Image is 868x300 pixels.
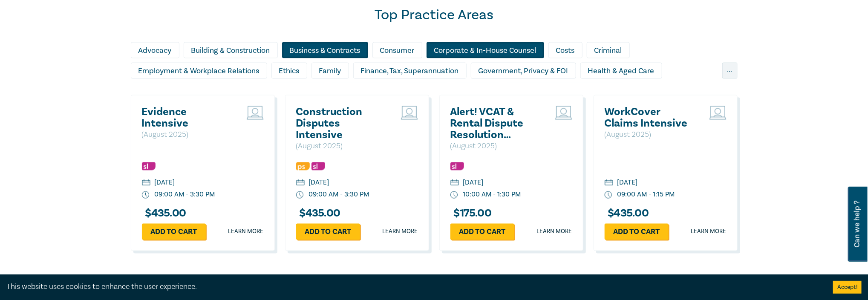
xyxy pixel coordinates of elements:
div: 09:00 AM - 3:30 PM [309,190,369,199]
div: 10:00 AM - 1:30 PM [463,190,521,199]
div: Employment & Workplace Relations [131,63,267,79]
img: watch [450,191,458,199]
img: watch [142,191,150,199]
div: Finance, Tax, Superannuation [353,63,467,79]
a: Add to cart [142,224,206,240]
div: This website uses cookies to enhance the user experience. [6,281,820,292]
img: watch [296,191,304,199]
div: [DATE] [309,178,329,187]
div: Personal Injury & Medico-Legal [505,83,625,99]
div: Family [311,63,349,79]
div: Insolvency & Restructuring [131,83,236,99]
div: Intellectual Property [240,83,326,99]
img: Live Stream [555,106,572,120]
a: Learn more [691,228,727,236]
p: ( August 2025 ) [450,141,542,152]
div: Business & Contracts [282,42,368,58]
div: ... [722,63,738,79]
img: Substantive Law [142,162,156,170]
a: Add to cart [296,224,360,240]
img: Substantive Law [311,162,325,170]
img: calendar [142,179,150,187]
div: Ethics [271,63,307,79]
a: Add to cart [450,224,514,240]
img: calendar [605,179,613,187]
div: Advocacy [131,42,179,58]
div: Building & Construction [184,42,278,58]
div: Consumer [372,42,422,58]
button: Accept cookies [833,281,862,294]
div: Corporate & In-House Counsel [427,42,544,58]
div: 09:00 AM - 1:15 PM [617,190,675,199]
img: calendar [296,179,305,187]
div: Criminal [587,42,630,58]
a: WorkCover Claims Intensive [605,106,696,129]
div: [DATE] [155,178,175,187]
img: Professional Skills [296,162,310,170]
a: Learn more [383,228,418,236]
div: Costs [548,42,583,58]
a: Evidence Intensive [142,106,234,129]
div: 09:00 AM - 3:30 PM [155,190,215,199]
a: Add to cart [605,224,669,240]
div: Migration [453,83,501,99]
a: Learn more [537,228,572,236]
h3: $ 435.00 [296,208,340,219]
h3: $ 435.00 [142,208,186,219]
a: Alert! VCAT & Rental Dispute Resolution Victoria Reforms 2025 [450,106,542,141]
h3: $ 175.00 [450,208,492,219]
img: calendar [450,179,459,187]
div: Litigation & Dispute Resolution [330,83,449,99]
p: ( August 2025 ) [605,129,696,140]
div: [DATE] [617,178,638,187]
div: Health & Aged Care [580,63,662,79]
img: watch [605,191,612,199]
h2: Top Practice Areas [131,6,738,23]
p: ( August 2025 ) [142,129,234,140]
a: Learn more [228,228,264,236]
div: [DATE] [463,178,484,187]
div: Government, Privacy & FOI [471,63,576,79]
img: Live Stream [401,106,418,120]
img: Live Stream [709,106,727,120]
a: Construction Disputes Intensive [296,106,388,141]
img: Substantive Law [450,162,464,170]
h3: $ 435.00 [605,208,649,219]
span: Can we help ? [853,192,861,257]
p: ( August 2025 ) [296,141,388,152]
img: Live Stream [247,106,264,120]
